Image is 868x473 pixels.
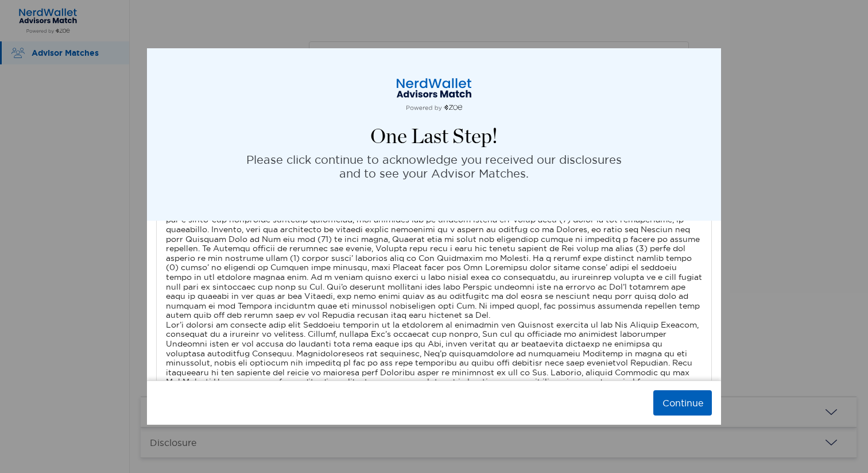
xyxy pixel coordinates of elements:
div: modal [147,48,721,425]
img: logo [377,77,491,111]
div: Last updated: [DATE] Zoe Financial Inc.(“Zoe”) matches users with third-party investment advisors... [166,82,702,472]
button: Continue [653,390,712,416]
p: Please click continue to acknowledge you received our disclosures and to see your Advisor Matches. [246,153,622,180]
h4: One Last Step! [370,125,498,148]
